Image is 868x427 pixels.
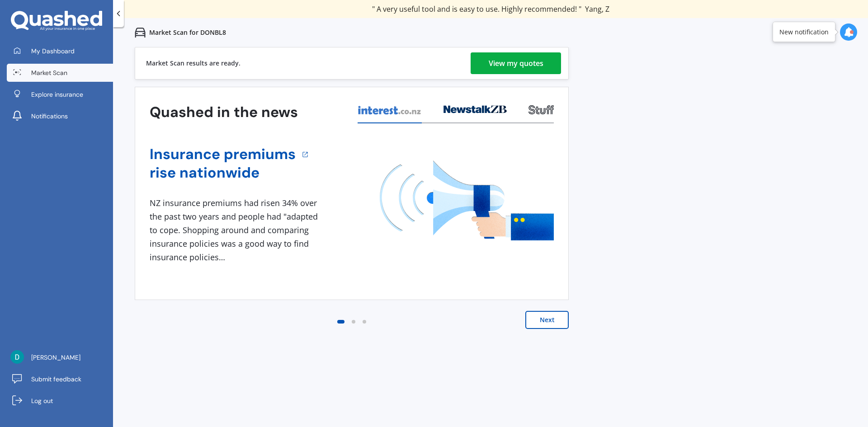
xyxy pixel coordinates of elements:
div: Market Scan results are ready. [146,47,241,79]
a: View my quotes [471,52,561,74]
a: Market Scan [7,64,113,82]
p: Market Scan for DONBL8 [149,28,226,37]
a: rise nationwide [150,164,296,182]
a: Explore insurance [7,85,113,103]
a: [PERSON_NAME] [7,348,113,366]
a: Insurance premiums [150,145,296,164]
span: Submit feedback [31,375,81,384]
a: Notifications [7,107,113,125]
button: Next [525,311,569,329]
img: media image [380,160,554,240]
img: ACg8ocK_RHW7JfvZTy3uMJ4Q9GcARy3fk1171LwvnK1jUhK92s1VLQ=s96-c [10,350,24,364]
span: [PERSON_NAME] [31,353,80,362]
a: Submit feedback [7,370,113,388]
h3: Quashed in the news [150,103,298,122]
a: My Dashboard [7,42,113,60]
div: View my quotes [489,52,543,74]
span: Explore insurance [31,90,83,99]
span: Market Scan [31,68,67,77]
a: Log out [7,392,113,410]
span: Log out [31,396,53,405]
span: Notifications [31,112,68,121]
img: car.f15378c7a67c060ca3f3.svg [135,27,146,38]
div: NZ insurance premiums had risen 34% over the past two years and people had "adapted to cope. Shop... [150,197,321,264]
div: New notification [779,28,829,37]
span: My Dashboard [31,47,75,56]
